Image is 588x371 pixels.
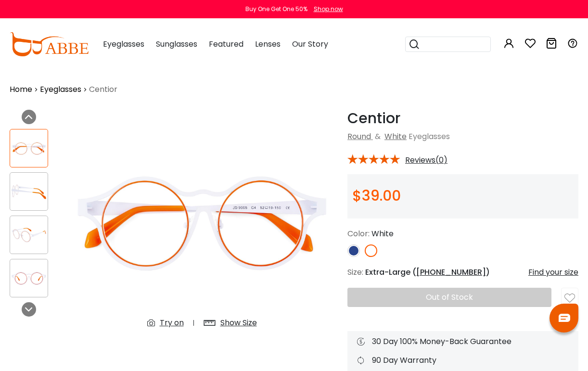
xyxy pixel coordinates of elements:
[371,228,394,239] span: White
[347,267,363,278] span: Size:
[156,38,197,50] span: Sunglasses
[347,228,370,239] span: Color:
[347,131,371,142] a: Round
[10,182,48,201] img: Centior White Metal Eyeglasses , NosePads Frames from ABBE Glasses
[528,267,578,278] div: Find your size
[357,336,569,347] div: 30 Day 100% Money-Back Guarantee
[292,38,328,50] span: Our Story
[255,38,281,50] span: Lenses
[40,84,81,95] a: Eyeglasses
[10,84,32,95] a: Home
[314,5,343,13] div: Shop now
[10,139,48,158] img: Centior White Metal Eyeglasses , NosePads Frames from ABBE Glasses
[245,5,307,13] div: Buy One Get One 50%
[10,32,89,56] img: abbeglasses.com
[160,317,184,329] div: Try on
[357,355,569,366] div: 90 Day Warranty
[89,84,117,95] span: Centior
[347,110,578,127] h1: Centior
[66,110,338,336] img: Centior White Metal Eyeglasses , NosePads Frames from ABBE Glasses
[416,267,486,278] span: [PHONE_NUMBER]
[373,131,383,142] span: &
[10,269,48,288] img: Centior White Metal Eyeglasses , NosePads Frames from ABBE Glasses
[564,293,575,304] img: like
[409,131,450,142] span: Eyeglasses
[103,38,144,50] span: Eyeglasses
[220,317,257,329] div: Show Size
[352,185,401,206] span: $39.00
[10,226,48,244] img: Centior White Metal Eyeglasses , NosePads Frames from ABBE Glasses
[405,156,447,165] span: Reviews(0)
[384,131,407,142] a: White
[347,288,551,307] button: Out of Stock
[209,38,243,50] span: Featured
[365,267,490,278] span: Extra-Large ( )
[559,314,570,322] img: chat
[309,5,343,13] a: Shop now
